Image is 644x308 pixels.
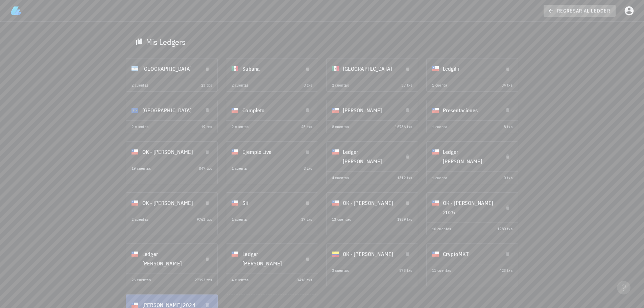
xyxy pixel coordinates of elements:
div: 45 txs [301,123,312,130]
div: CLP-icon [332,107,339,114]
div: 27393 txs [195,277,212,283]
div: 13 cuentas [332,216,351,223]
div: CLP-icon [232,148,238,155]
div: CLP-icon [232,251,238,257]
div: 37 txs [401,82,412,89]
div: CryptoMKT [443,245,498,263]
div: CLP-icon [432,199,439,206]
div: 1 cuenta [432,123,447,130]
div: OK - [PERSON_NAME] [343,245,398,263]
div: 1 cuenta [432,82,447,89]
div: OK - [PERSON_NAME] [142,194,197,212]
div: 847 txs [199,165,212,172]
div: Ledger [PERSON_NAME] [443,143,498,170]
div: 2 cuentas [132,123,149,130]
div: [GEOGRAPHIC_DATA] [142,101,197,119]
div: 4 cuentas [232,277,249,283]
div: CLP-icon [332,199,339,206]
div: MXN-icon [232,65,238,72]
div: 19 cuentas [132,165,151,172]
div: 9763 txs [197,216,212,223]
div: CLP-icon [432,148,439,155]
div: CLP-icon [132,199,138,206]
div: Ledger [PERSON_NAME] [343,143,398,170]
div: 8 txs [304,82,312,89]
div: Ledger [PERSON_NAME] [142,245,197,272]
div: CLP-icon [432,107,439,114]
div: COP-icon [332,251,339,257]
div: 1312 txs [397,174,412,181]
div: CLP-icon [432,251,439,257]
div: 16736 txs [395,123,412,130]
div: 11 cuentas [432,267,451,274]
div: 423 txs [499,267,512,274]
div: 23 txs [201,82,212,89]
div: 1 cuenta [232,165,247,172]
div: OK - [PERSON_NAME] 2025 [443,194,498,221]
div: 8 txs [504,123,512,130]
div: 34 txs [502,82,512,89]
div: OK - [PERSON_NAME] [343,194,398,212]
div: Presentaciones [443,101,498,119]
div: ARS-icon [132,65,138,72]
div: 8 cuentas [332,123,349,130]
div: Ledger [PERSON_NAME] [242,245,297,272]
div: Completo [242,101,297,119]
div: CLP-icon [132,251,138,257]
div: 37 txs [301,216,312,223]
div: 0 txs [504,174,512,181]
div: 16 cuentas [432,226,451,232]
div: [PERSON_NAME] [343,101,398,119]
div: [GEOGRAPHIC_DATA] [142,60,197,77]
div: 1 cuenta [432,174,447,181]
div: 1959 txs [397,216,412,223]
div: OK - [PERSON_NAME] [142,143,197,161]
div: 3416 txs [297,277,312,283]
div: MXN-icon [332,65,339,72]
div: Ejemplo Live [242,143,297,161]
div: 2 cuentas [132,82,149,89]
div: 2 cuentas [132,216,149,223]
div: 26 cuentas [132,277,151,283]
div: EUR-icon [132,107,138,114]
div: 573 txs [399,267,412,274]
div: 2 cuentas [332,82,349,89]
div: CLP-icon [232,199,238,206]
div: 1 cuenta [232,216,247,223]
div: 3 cuentas [332,267,349,274]
span: regresar al ledger [549,8,610,14]
div: 2 cuentas [232,82,249,89]
div: [GEOGRAPHIC_DATA] [343,60,398,77]
img: LedgiFi [11,5,22,16]
div: 4 cuentas [332,174,349,181]
div: 2 cuentas [232,123,249,130]
div: 19 txs [201,123,212,130]
div: LedgiFi [443,60,498,77]
div: CLP-icon [232,107,238,114]
div: Sii [242,194,297,212]
a: regresar al ledger [544,5,616,17]
div: CLP-icon [432,65,439,72]
div: CLP-icon [132,148,138,155]
div: CLP-icon [332,148,339,155]
div: Mis Ledgers [146,37,186,47]
div: 1280 txs [497,226,512,232]
div: 8 txs [304,165,312,172]
div: Sabana [242,60,297,77]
